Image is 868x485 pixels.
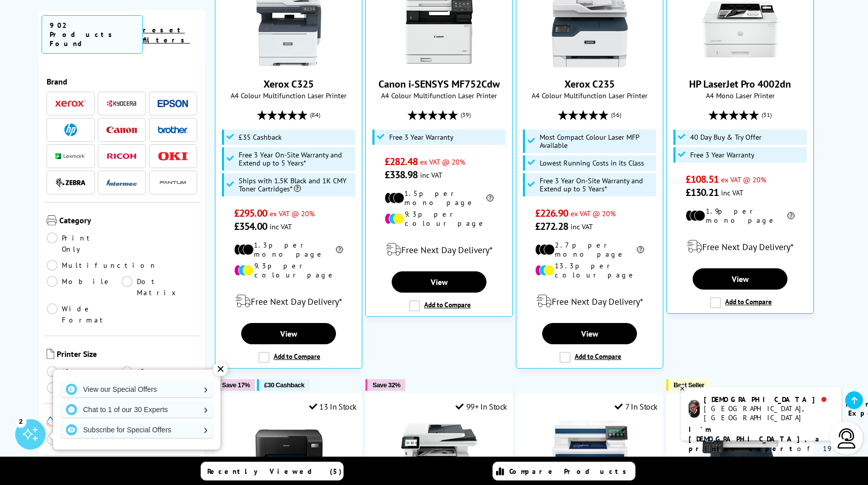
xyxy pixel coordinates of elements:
[64,124,77,136] img: HP
[55,153,86,159] img: Lexmark
[47,366,122,377] a: A2
[690,133,762,141] span: 40 Day Buy & Try Offer
[689,77,791,91] a: HP LaserJet Pro 4002dn
[721,175,766,184] span: ex VAT @ 20%
[710,297,772,308] label: Add to Compare
[837,428,857,449] img: user-headset-light.svg
[222,381,250,389] span: Save 17%
[47,76,198,87] span: Brand
[234,261,343,279] li: 9.3p per colour page
[392,271,486,293] a: View
[571,222,593,231] span: inc VAT
[493,462,635,480] a: Compare Products
[55,150,86,163] a: Lexmark
[611,105,621,125] span: (56)
[559,352,621,363] label: Add to Compare
[201,462,344,480] a: Recently Viewed (5)
[55,97,86,110] a: Xerox
[371,91,507,100] span: A4 Colour Multifunction Laser Printer
[535,220,568,233] span: £272.28
[686,186,719,199] span: £130.21
[57,349,198,361] span: Printer Size
[47,260,157,271] a: Multifunction
[689,425,822,453] b: I'm [DEMOGRAPHIC_DATA], a printer expert
[571,209,616,218] span: ex VAT @ 20%
[693,268,787,290] a: View
[270,222,292,231] span: inc VAT
[371,235,507,264] div: modal_delivery
[106,153,137,159] img: Ricoh
[241,323,335,344] a: View
[106,150,137,163] a: Ricoh
[106,97,137,110] a: Kyocera
[615,401,658,412] div: 7 In Stock
[704,404,833,422] div: [GEOGRAPHIC_DATA], [GEOGRAPHIC_DATA]
[389,133,454,141] span: Free 3 Year Warranty
[372,381,400,389] span: Save 32%
[158,124,188,136] a: Brother
[158,126,188,133] img: Brother
[535,261,644,279] li: 13.3p per colour page
[672,91,808,100] span: A4 Mono Laser Printer
[456,401,507,412] div: 99+ In Stock
[47,215,57,225] img: Category
[762,105,772,125] span: (31)
[673,381,704,389] span: Best Seller
[379,77,500,91] a: Canon i-SENSYS MF752Cdw
[220,91,357,100] span: A4 Colour Multifunction Laser Printer
[239,177,353,193] span: Ships with 1.5K Black and 1K CMY Toner Cartridges*
[143,25,190,45] a: reset filters
[158,177,188,189] img: Pantum
[385,155,418,168] span: £282.48
[509,467,632,476] span: Compare Products
[704,395,833,404] div: [DEMOGRAPHIC_DATA]
[540,133,654,149] span: Most Compact Colour Laser MFP Available
[207,467,342,476] span: Recently Viewed (5)
[239,133,282,141] span: £35 Cashback
[309,401,357,412] div: 13 In Stock
[702,59,778,69] a: HP LaserJet Pro 4002dn
[158,150,188,163] a: OKI
[106,124,137,136] a: Canon
[47,232,122,255] a: Print Only
[409,300,471,311] label: Add to Compare
[59,215,198,227] span: Category
[158,176,188,189] a: Pantum
[264,381,304,389] span: £30 Cashback
[686,207,795,225] li: 1.9p per mono page
[234,220,267,233] span: £354.00
[542,323,636,344] a: View
[251,59,327,69] a: Xerox C325
[42,15,143,54] span: 902 Products Found
[106,179,137,186] img: Intermec
[461,105,471,125] span: (39)
[61,381,213,397] a: View our Special Offers
[47,276,122,298] a: Mobile
[689,425,834,482] p: of 19 years! Leave me a message and I'll respond ASAP
[721,188,743,197] span: inc VAT
[55,100,86,107] img: Xerox
[552,59,628,69] a: Xerox C235
[61,401,213,418] a: Chat to 1 of our 30 Experts
[401,59,477,69] a: Canon i-SENSYS MF752Cdw
[385,168,418,181] span: £338.98
[270,209,315,218] span: ex VAT @ 20%
[55,124,86,136] a: HP
[47,417,54,427] img: Colour or Mono
[239,151,353,167] span: Free 3 Year On-Site Warranty and Extend up to 5 Years*
[535,207,568,220] span: £226.90
[106,127,137,133] img: Canon
[521,91,658,100] span: A4 Colour Multifunction Laser Printer
[234,240,343,259] li: 1.3p per mono page
[521,287,658,315] div: modal_delivery
[257,379,309,391] button: £30 Cashback
[365,379,405,391] button: Save 32%
[385,189,494,207] li: 1.5p per mono page
[55,178,86,188] img: Zebra
[158,152,188,160] img: OKI
[61,422,213,438] a: Subscribe for Special Offers
[540,177,654,193] span: Free 3 Year On-Site Warranty and Extend up to 5 Years*
[158,97,188,110] a: Epson
[535,240,644,259] li: 2.7p per mono page
[220,287,357,315] div: modal_delivery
